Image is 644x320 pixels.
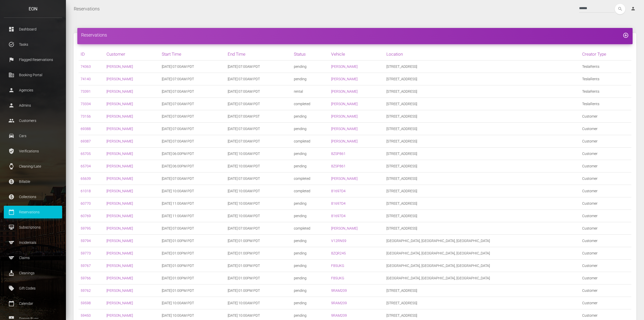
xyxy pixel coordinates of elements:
[331,276,344,280] a: F85UKG
[160,297,226,309] td: [DATE] 10:00AM PDT
[4,297,62,310] a: calendar_today Calendar
[160,172,226,185] td: [DATE] 07:00AM PDT
[8,147,58,155] p: Verifications
[74,3,100,15] a: Reservations
[580,260,631,272] td: Customer
[160,235,226,247] td: [DATE] 01:00PM PDT
[329,48,384,60] th: Vehicle
[106,89,133,93] a: [PERSON_NAME]
[615,4,625,14] button: search
[331,127,357,131] a: [PERSON_NAME]
[81,276,91,280] a: 59766
[81,214,91,218] a: 60769
[106,226,133,230] a: [PERSON_NAME]
[8,254,58,262] p: Claims
[292,210,329,222] td: pending
[160,85,226,98] td: [DATE] 07:00AM PDT
[580,48,631,60] th: Creator Type
[81,164,91,168] a: 65704
[4,99,62,112] a: person Admins
[4,69,62,81] a: corporate_fare Booking Portal
[8,223,58,231] p: Subscriptions
[8,71,58,79] p: Booking Portal
[8,193,58,201] p: Collections
[106,189,133,193] a: [PERSON_NAME]
[81,65,91,69] a: 74363
[331,65,357,69] a: [PERSON_NAME]
[106,201,133,205] a: [PERSON_NAME]
[226,297,292,309] td: [DATE] 10:00AM PDT
[4,84,62,97] a: person Agencies
[104,48,160,60] th: Customer
[292,110,329,123] td: pending
[580,98,631,110] td: TeslaRents
[226,172,292,185] td: [DATE] 07:00AM PDT
[81,152,91,156] a: 65705
[331,251,346,255] a: 8ZQR245
[81,77,91,81] a: 74140
[81,239,91,243] a: 59794
[292,60,329,73] td: pending
[226,73,292,85] td: [DATE] 07:00AM PDT
[331,313,347,317] a: 9RAM209
[106,65,133,69] a: [PERSON_NAME]
[226,210,292,222] td: [DATE] 10:00AM PDT
[331,301,347,305] a: 9RAM209
[580,135,631,148] td: Customer
[331,164,346,168] a: 8ZSP861
[292,197,329,210] td: pending
[160,222,226,235] td: [DATE] 07:00AM PDT
[81,114,91,118] a: 73156
[106,251,133,255] a: [PERSON_NAME]
[81,264,91,268] a: 59767
[331,177,357,181] a: [PERSON_NAME]
[331,264,344,268] a: F85UKG
[8,41,58,48] p: Tasks
[331,89,357,93] a: [PERSON_NAME]
[580,110,631,123] td: Customer
[292,172,329,185] td: completed
[4,190,62,203] a: paid Collections
[106,164,133,168] a: [PERSON_NAME]
[292,135,329,148] td: completed
[4,267,62,279] a: cleaning_services Cleanings
[160,135,226,148] td: [DATE] 07:00AM PDT
[623,32,629,38] a: add_circle_outline
[384,222,580,235] td: [STREET_ADDRESS]
[4,53,62,66] a: flag Flagged Reservations
[331,201,346,205] a: 81697D4
[160,148,226,160] td: [DATE] 06:00PM PDT
[106,276,133,280] a: [PERSON_NAME]
[4,114,62,127] a: people Customers
[8,163,58,170] p: Cleaning/Late
[226,235,292,247] td: [DATE] 01:00PM PDT
[580,160,631,172] td: Customer
[81,301,91,305] a: 59598
[8,132,58,140] p: Cars
[292,260,329,272] td: pending
[160,210,226,222] td: [DATE] 11:00AM PDT
[292,272,329,284] td: pending
[160,48,226,60] th: Start Time
[81,226,91,230] a: 59795
[580,148,631,160] td: Customer
[160,185,226,197] td: [DATE] 10:00AM PDT
[8,102,58,109] p: Admins
[580,247,631,260] td: Customer
[4,38,62,51] a: task_alt Tasks
[292,222,329,235] td: completed
[160,197,226,210] td: [DATE] 11:00AM PDT
[106,102,133,106] a: [PERSON_NAME]
[8,300,58,307] p: Calendar
[292,284,329,297] td: pending
[331,189,346,193] a: 81697D4
[106,77,133,81] a: [PERSON_NAME]
[106,139,133,143] a: [PERSON_NAME]
[331,139,357,143] a: [PERSON_NAME]
[8,269,58,277] p: Cleanings
[106,214,133,218] a: [PERSON_NAME]
[384,148,580,160] td: [STREET_ADDRESS]
[580,297,631,309] td: Customer
[384,247,580,260] td: [GEOGRAPHIC_DATA], [GEOGRAPHIC_DATA], [GEOGRAPHIC_DATA]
